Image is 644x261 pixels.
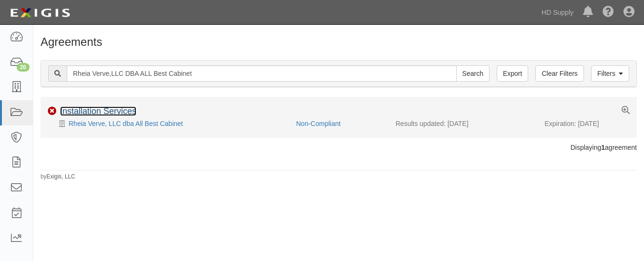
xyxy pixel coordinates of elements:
a: Non-Compliant [296,120,340,127]
a: View results summary [622,106,630,115]
img: logo-5460c22ac91f19d4615b14bd174203de0afe785f0fc80cf4dbbc73dc1793850b.png [7,4,73,21]
small: by [41,173,75,181]
a: HD Supply [537,3,578,22]
a: Clear Filters [535,65,583,82]
div: Displaying agreement [33,143,644,152]
a: Rheia Verve, LLC dba All Best Cabinet [69,120,183,127]
i: Non-Compliant [48,107,56,115]
i: Help Center - Complianz [603,7,614,18]
a: Installation Services [60,106,136,116]
div: 20 [17,63,30,72]
a: Exigis, LLC [47,173,75,180]
a: Filters [591,65,629,82]
div: Installation Services [60,106,136,117]
h1: Agreements [41,36,637,48]
input: Search [67,65,457,82]
a: Export [497,65,528,82]
input: Search [456,65,490,82]
b: 1 [601,144,605,151]
div: Rheia Verve, LLC dba All Best Cabinet [48,119,289,128]
div: Expiration: [DATE] [545,119,630,128]
div: Results updated: [DATE] [396,119,531,128]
